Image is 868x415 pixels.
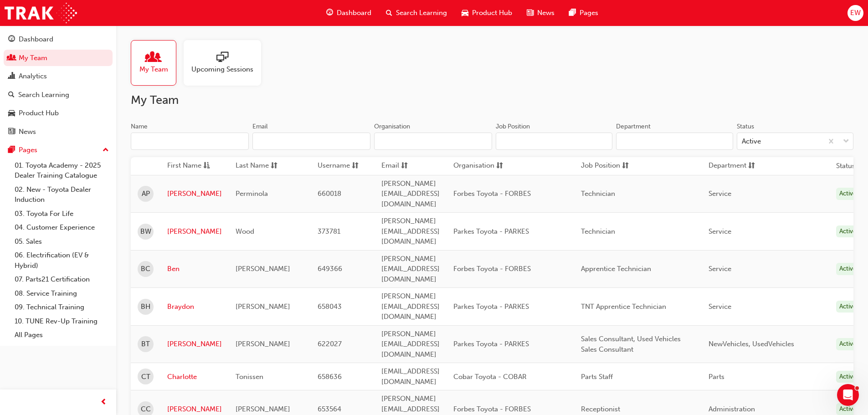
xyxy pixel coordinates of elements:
[18,90,69,100] div: Search Learning
[318,405,341,413] span: 653564
[167,226,222,237] a: [PERSON_NAME]
[836,371,860,383] div: Active
[581,302,666,311] span: TNT Apprentice Technician
[396,8,447,18] span: Search Learning
[837,384,859,406] iframe: Intercom live chat
[4,105,113,122] a: Product Hub
[11,207,113,221] a: 03. Toyota For Life
[318,190,341,198] span: 660018
[527,7,534,19] span: news-icon
[191,64,253,75] span: Upcoming Sessions
[709,265,731,273] span: Service
[318,373,342,381] span: 658636
[141,339,150,349] span: BT
[236,227,254,236] span: Wood
[836,338,860,350] div: Active
[737,122,754,131] div: Status
[836,263,860,275] div: Active
[100,397,107,408] span: prev-icon
[352,160,359,172] span: sorting-icon
[709,160,746,172] span: Department
[142,189,150,199] span: AP
[581,160,631,172] button: Job Positionsorting-icon
[401,160,408,172] span: sorting-icon
[836,225,860,238] div: Active
[11,159,113,183] a: 01. Toyota Academy - 2025 Dealer Training Catalogue
[184,40,268,86] a: Upcoming Sessions
[11,248,113,272] a: 06. Electrification (EV & Hybrid)
[4,87,113,103] a: Search Learning
[462,7,468,19] span: car-icon
[496,122,530,131] div: Job Position
[141,264,150,274] span: BC
[453,160,503,172] button: Organisationsorting-icon
[709,227,731,236] span: Service
[252,133,370,150] input: Email
[318,265,342,273] span: 649366
[4,142,113,159] button: Pages
[836,188,860,200] div: Active
[236,373,263,381] span: Tonissen
[709,190,731,198] span: Service
[103,144,109,156] span: up-icon
[581,405,620,413] span: Receptionist
[131,133,249,150] input: Name
[8,128,15,136] span: news-icon
[453,190,531,198] span: Forbes Toyota - FORBES
[453,373,527,381] span: Cobar Toyota - COBAR
[381,160,399,172] span: Email
[381,179,440,208] span: [PERSON_NAME][EMAIL_ADDRESS][DOMAIN_NAME]
[252,122,268,131] div: Email
[19,108,59,118] div: Product Hub
[709,340,794,348] span: NewVehicles, UsedVehicles
[8,109,15,118] span: car-icon
[581,335,681,354] span: Sales Consultant, Used Vehicles Sales Consultant
[581,373,613,381] span: Parts Staff
[11,314,113,328] a: 10. TUNE Rev-Up Training
[8,72,15,81] span: chart-icon
[271,160,277,172] span: sorting-icon
[318,160,368,172] button: Usernamesorting-icon
[381,292,440,321] span: [PERSON_NAME][EMAIL_ADDRESS][DOMAIN_NAME]
[622,160,629,172] span: sorting-icon
[8,91,15,99] span: search-icon
[131,122,148,131] div: Name
[236,160,286,172] button: Last Namesorting-icon
[139,64,168,75] span: My Team
[140,226,151,237] span: BW
[453,265,531,273] span: Forbes Toyota - FORBES
[4,123,113,140] a: News
[569,7,576,19] span: pages-icon
[537,8,555,18] span: News
[580,8,598,18] span: Pages
[453,302,529,311] span: Parkes Toyota - PARKES
[167,339,222,349] a: [PERSON_NAME]
[453,405,531,413] span: Forbes Toyota - FORBES
[8,36,15,44] span: guage-icon
[131,40,184,86] a: My Team
[141,302,150,312] span: BH
[381,330,440,359] span: [PERSON_NAME][EMAIL_ADDRESS][DOMAIN_NAME]
[519,4,562,22] a: news-iconNews
[472,8,512,18] span: Product Hub
[11,272,113,287] a: 07. Parts21 Certification
[581,227,615,236] span: Technician
[167,372,222,382] a: Charlotte
[167,302,222,312] a: Braydon
[318,302,342,311] span: 658043
[19,127,36,137] div: News
[167,160,217,172] button: First Nameasc-icon
[141,372,150,382] span: CT
[616,122,651,131] div: Department
[8,54,15,62] span: people-icon
[581,190,615,198] span: Technician
[216,51,228,64] span: sessionType_ONLINE_URL-icon
[19,34,53,45] div: Dashboard
[836,161,855,171] th: Status
[5,3,77,23] img: Trak
[236,340,290,348] span: [PERSON_NAME]
[318,160,350,172] span: Username
[11,328,113,342] a: All Pages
